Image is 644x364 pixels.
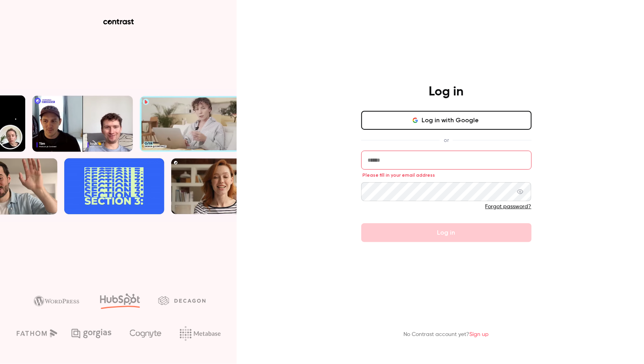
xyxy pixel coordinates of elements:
[470,332,489,337] a: Sign up
[404,330,489,339] p: No Contrast account yet?
[440,136,453,144] span: or
[361,111,532,130] button: Log in with Google
[429,84,464,100] h4: Log in
[485,204,532,209] a: Forgot password?
[363,172,435,178] span: Please fill in your email address
[158,296,205,305] img: decagon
